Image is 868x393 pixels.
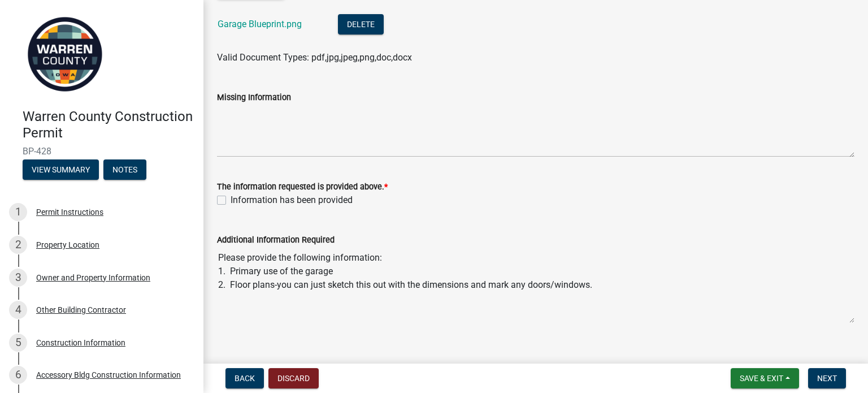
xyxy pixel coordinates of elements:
[338,20,384,31] wm-modal-confirm: Delete Document
[817,374,837,383] span: Next
[225,368,264,388] button: Back
[103,166,146,175] wm-modal-confirm: Notes
[36,241,99,249] div: Property Location
[217,94,291,102] label: Missing Information
[338,14,384,34] button: Delete
[36,274,150,282] div: Owner and Property Information
[235,374,255,383] span: Back
[23,146,181,157] span: BP-428
[9,301,27,319] div: 4
[231,193,353,207] label: Information has been provided
[23,12,107,97] img: Warren County, Iowa
[731,368,799,388] button: Save & Exit
[740,374,783,383] span: Save & Exit
[36,339,125,347] div: Construction Information
[217,236,335,244] label: Additional Information Required
[36,371,181,379] div: Accessory Bldg Construction Information
[23,159,99,180] button: View Summary
[217,183,388,191] label: The information requested is provided above.
[23,166,99,175] wm-modal-confirm: Summary
[9,334,27,352] div: 5
[36,306,126,314] div: Other Building Contractor
[217,52,412,63] span: Valid Document Types: pdf,jpg,jpeg,png,doc,docx
[217,247,854,323] textarea: Please provide the following information: 1. Primary use of the garage 2. Floor plans-you can jus...
[9,269,27,287] div: 3
[808,368,846,388] button: Next
[9,366,27,384] div: 6
[36,208,103,216] div: Permit Instructions
[218,19,302,29] a: Garage Blueprint.png
[9,203,27,221] div: 1
[268,368,319,388] button: Discard
[9,236,27,254] div: 2
[103,159,146,180] button: Notes
[23,109,194,141] h4: Warren County Construction Permit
